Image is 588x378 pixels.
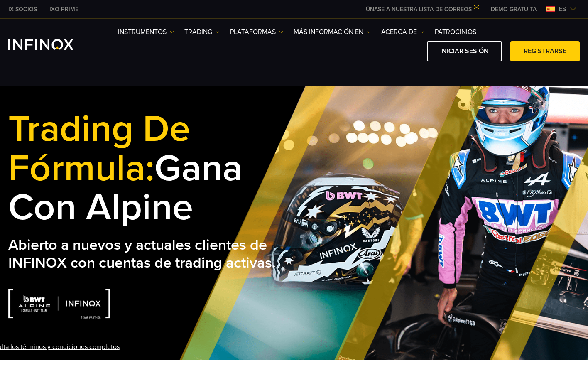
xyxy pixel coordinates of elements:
[118,27,174,37] a: Instrumentos
[360,6,485,13] a: ÚNASE A NUESTRA LISTA DE CORREOS
[230,27,283,37] a: PLATAFORMAS
[8,106,243,230] strong: Gana con Alpine
[8,236,276,272] strong: Abierto a nuevos y actuales clientes de INFINOX con cuentas de trading activas.
[2,5,43,14] a: INFINOX
[8,39,93,50] a: INFINOX Logo
[43,5,85,14] a: INFINOX
[510,41,580,61] a: Registrarse
[8,106,190,191] span: Trading de Fórmula:
[381,27,424,37] a: ACERCA DE
[427,41,502,61] a: Iniciar sesión
[294,27,371,37] a: Más información en
[485,5,543,14] a: INFINOX MENU
[184,27,220,37] a: TRADING
[435,27,476,37] a: Patrocinios
[555,4,570,14] span: es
